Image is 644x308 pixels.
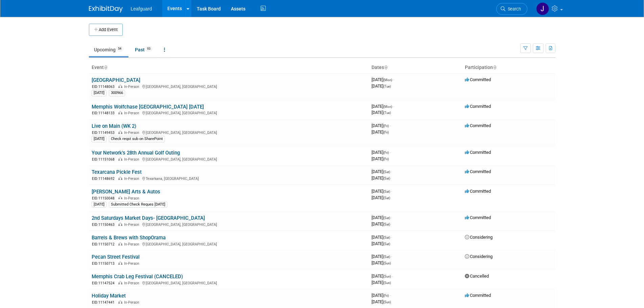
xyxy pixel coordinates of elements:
[109,136,165,142] div: Check reqst sub on SharePoint
[372,195,390,200] span: [DATE]
[124,222,141,227] span: In-Person
[118,111,122,114] img: In-Person Event
[92,235,166,241] a: Barrels & Brews with ShopOrama
[372,280,391,285] span: [DATE]
[465,150,491,155] span: Committed
[372,189,392,194] span: [DATE]
[372,215,392,220] span: [DATE]
[383,222,390,226] span: (Sat)
[465,77,491,82] span: Committed
[383,242,390,246] span: (Sat)
[372,77,394,82] span: [DATE]
[383,261,391,265] span: (Sun)
[118,176,122,180] img: In-Person Event
[383,105,392,109] span: (Mon)
[384,65,387,70] a: Sort by Start Date
[104,65,107,70] a: Sort by Event Name
[372,123,391,128] span: [DATE]
[131,6,152,11] span: Leafguard
[383,275,391,278] span: (Sun)
[116,46,123,51] span: 54
[390,150,391,155] span: -
[92,241,366,247] div: [GEOGRAPHIC_DATA], [GEOGRAPHIC_DATA]
[92,90,106,96] div: [DATE]
[383,170,390,174] span: (Sat)
[109,90,125,96] div: 300966
[92,150,180,156] a: Your Network's 28th Annual Golf Outing
[89,24,123,36] button: Add Event
[383,281,391,285] span: (Sun)
[383,236,390,239] span: (Sat)
[393,77,394,82] span: -
[92,196,117,200] span: EID: 11150048
[496,3,527,15] a: Search
[372,169,392,174] span: [DATE]
[372,175,390,181] span: [DATE]
[383,151,389,155] span: (Fri)
[383,78,392,82] span: (Mon)
[118,281,122,284] img: In-Person Event
[383,216,390,220] span: (Sat)
[92,104,204,110] a: Memphis Wolfchase [GEOGRAPHIC_DATA] [DATE]
[372,129,389,135] span: [DATE]
[92,156,366,162] div: [GEOGRAPHIC_DATA], [GEOGRAPHIC_DATA]
[118,85,122,88] img: In-Person Event
[372,221,390,227] span: [DATE]
[383,190,390,193] span: (Sat)
[118,222,122,226] img: In-Person Event
[462,62,555,73] th: Participation
[465,293,491,298] span: Committed
[92,177,117,181] span: EID: 11148692
[92,215,205,221] a: 2nd Saturdays Market Days- [GEOGRAPHIC_DATA]
[89,43,128,56] a: Upcoming54
[124,157,141,162] span: In-Person
[372,241,390,246] span: [DATE]
[383,157,389,161] span: (Fri)
[465,215,491,220] span: Committed
[92,280,366,286] div: [GEOGRAPHIC_DATA], [GEOGRAPHIC_DATA]
[390,123,391,128] span: -
[383,124,389,128] span: (Fri)
[383,300,391,304] span: (Sun)
[118,300,122,304] img: In-Person Event
[92,221,366,227] div: [GEOGRAPHIC_DATA], [GEOGRAPHIC_DATA]
[391,215,392,220] span: -
[493,65,496,70] a: Sort by Participation Type
[124,300,141,305] span: In-Person
[92,262,117,265] span: EID: 11150713
[383,111,391,115] span: (Tue)
[92,136,106,142] div: [DATE]
[391,169,392,174] span: -
[391,254,392,259] span: -
[124,111,141,115] span: In-Person
[124,261,141,266] span: In-Person
[124,281,141,285] span: In-Person
[92,223,117,227] span: EID: 11150463
[465,274,489,279] span: Cancelled
[383,294,389,298] span: (Fri)
[118,261,122,265] img: In-Person Event
[383,196,390,200] span: (Sat)
[92,129,366,135] div: [GEOGRAPHIC_DATA], [GEOGRAPHIC_DATA]
[124,85,141,89] span: In-Person
[372,260,391,265] span: [DATE]
[92,131,117,135] span: EID: 11149453
[92,85,117,89] span: EID: 11148063
[465,123,491,128] span: Committed
[92,274,183,280] a: Memphis Crab Leg Festival (CANCELED)
[118,242,122,245] img: In-Person Event
[372,254,392,259] span: [DATE]
[124,196,141,200] span: In-Person
[92,84,366,89] div: [GEOGRAPHIC_DATA], [GEOGRAPHIC_DATA]
[92,175,366,181] div: Texarkana, [GEOGRAPHIC_DATA]
[505,6,521,11] span: Search
[124,131,141,135] span: In-Person
[92,202,106,208] div: [DATE]
[92,111,117,115] span: EID: 11148133
[465,104,491,109] span: Committed
[145,46,152,51] span: 93
[372,299,391,304] span: [DATE]
[92,281,117,285] span: EID: 11147524
[391,235,392,240] span: -
[92,169,142,175] a: Texarcana Pickle Fest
